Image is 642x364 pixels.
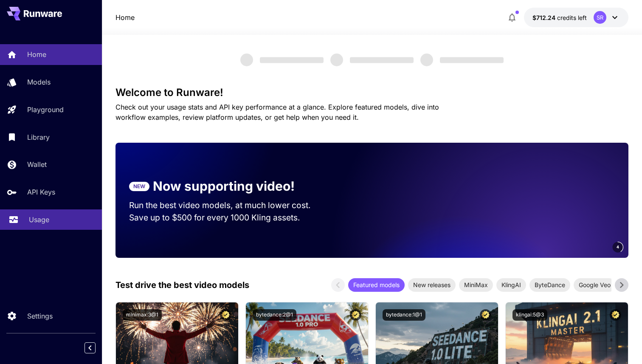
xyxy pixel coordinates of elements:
button: bytedance:2@1 [253,309,296,321]
div: Keywords by Traffic [94,50,143,56]
p: Settings [27,311,53,321]
button: Certified Model – Vetted for best performance and includes a commercial license. [350,309,361,321]
p: Now supporting video! [153,177,295,196]
p: Usage [29,214,49,225]
span: Featured models [348,280,405,289]
p: Models [27,77,51,87]
img: website_grey.svg [14,22,20,29]
img: tab_domain_overview_orange.svg [23,49,30,56]
div: KlingAI [496,278,526,292]
p: Save up to $500 for every 1000 Kling assets. [129,212,327,224]
nav: breadcrumb [115,12,135,23]
h3: Welcome to Runware! [115,87,628,99]
a: Home [115,12,135,23]
button: klingai:5@3 [512,309,547,321]
div: v 4.0.25 [24,14,42,20]
p: Test drive the best video models [115,279,249,291]
button: Certified Model – Vetted for best performance and includes a commercial license. [480,309,491,321]
img: tab_keywords_by_traffic_grey.svg [84,49,91,56]
div: Domain: [URL] [22,22,60,29]
div: Google Veo [574,278,616,292]
p: Library [27,132,50,142]
img: logo_orange.svg [14,14,20,20]
span: Check out your usage stats and API key performance at a glance. Explore featured models, dive int... [115,103,439,121]
p: NEW [133,183,145,190]
span: $712.24 [532,14,557,21]
button: minimax:3@1 [123,309,162,321]
div: Domain Overview [32,50,76,56]
div: New releases [408,278,456,292]
button: Collapse sidebar [84,342,96,353]
span: 4 [617,244,619,250]
p: Run the best video models, at much lower cost. [129,199,327,212]
span: Google Veo [574,280,616,289]
div: ByteDance [529,278,570,292]
div: $712.23863 [532,13,587,22]
button: Certified Model – Vetted for best performance and includes a commercial license. [220,309,231,321]
button: Certified Model – Vetted for best performance and includes a commercial license. [610,309,621,321]
div: SR [594,11,606,24]
p: Playground [27,104,64,115]
span: ByteDance [529,280,570,289]
button: bytedance:1@1 [383,309,425,321]
span: credits left [557,14,587,21]
div: Collapse sidebar [91,340,102,356]
p: Wallet [27,159,47,169]
span: KlingAI [496,280,526,289]
p: Home [27,49,46,59]
span: New releases [408,280,456,289]
button: $712.23863SR [524,8,628,27]
p: API Keys [27,187,55,197]
div: MiniMax [459,278,493,292]
div: Featured models [348,278,405,292]
span: MiniMax [459,280,493,289]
